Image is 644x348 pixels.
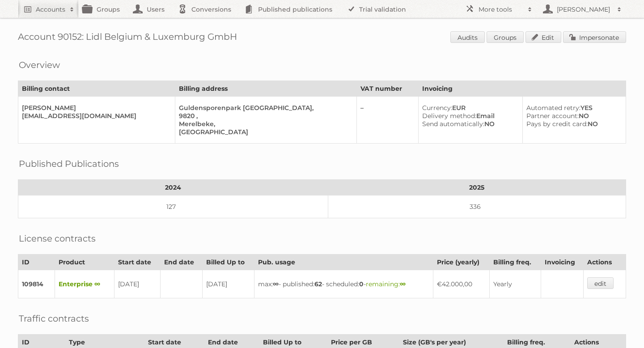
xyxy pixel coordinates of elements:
[366,280,406,288] span: remaining:
[422,120,515,128] div: NO
[55,255,114,270] th: Product
[479,5,523,14] h2: More tools
[203,270,254,298] td: [DATE]
[487,31,524,43] a: Groups
[328,180,626,195] th: 2025
[179,120,350,128] div: Merelbeke,
[422,104,452,112] span: Currency:
[541,255,584,270] th: Invoicing
[179,128,350,136] div: [GEOGRAPHIC_DATA]
[273,280,279,288] strong: ∞
[359,280,364,288] strong: 0
[254,255,433,270] th: Pub. usage
[526,104,619,112] div: YES
[18,195,328,218] td: 127
[36,5,65,14] h2: Accounts
[114,270,160,298] td: [DATE]
[526,112,619,120] div: NO
[587,277,614,289] a: edit
[450,31,485,43] a: Audits
[525,31,561,43] a: Edit
[433,255,489,270] th: Price (yearly)
[357,97,418,144] td: –
[18,180,328,195] th: 2024
[555,5,613,14] h2: [PERSON_NAME]
[489,270,541,298] td: Yearly
[114,255,160,270] th: Start date
[526,104,580,112] span: Automated retry:
[422,120,484,128] span: Send automatically:
[563,31,626,43] a: Impersonate
[18,81,175,97] th: Billing contact
[357,81,418,97] th: VAT number
[22,112,168,120] div: [EMAIL_ADDRESS][DOMAIN_NAME]
[526,120,619,128] div: NO
[203,255,254,270] th: Billed Up to
[422,112,476,120] span: Delivery method:
[19,232,96,245] h2: License contracts
[400,280,406,288] strong: ∞
[584,255,626,270] th: Actions
[433,270,489,298] td: €42.000,00
[175,81,357,97] th: Billing address
[328,195,626,218] td: 336
[422,112,515,120] div: Email
[18,31,626,45] h1: Account 90152: Lidl Belgium & Luxemburg GmbH
[489,255,541,270] th: Billing freq.
[19,157,119,170] h2: Published Publications
[418,81,626,97] th: Invoicing
[526,112,579,120] span: Partner account:
[422,104,515,112] div: EUR
[22,104,168,112] div: [PERSON_NAME]
[18,255,55,270] th: ID
[19,58,60,72] h2: Overview
[254,270,433,298] td: max: - published: - scheduled: -
[55,270,114,298] td: Enterprise ∞
[179,112,350,120] div: 9820 ,
[160,255,203,270] th: End date
[18,270,55,298] td: 109814
[526,120,588,128] span: Pays by credit card:
[179,104,350,112] div: Guldensporenpark [GEOGRAPHIC_DATA],
[19,312,89,325] h2: Traffic contracts
[314,280,322,288] strong: 62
